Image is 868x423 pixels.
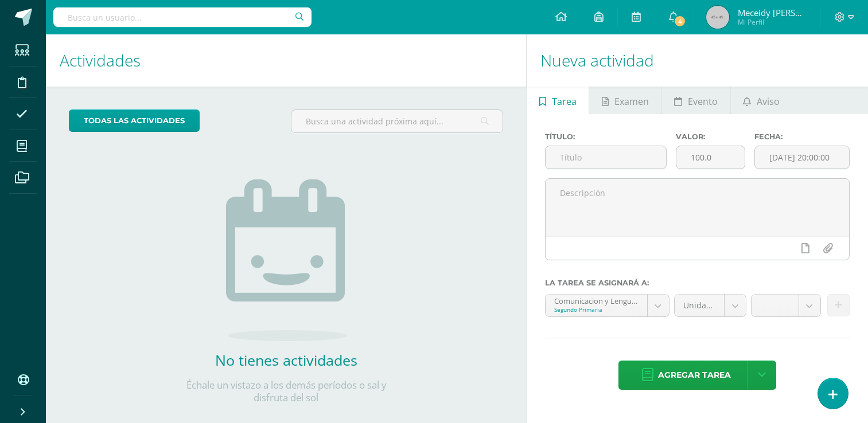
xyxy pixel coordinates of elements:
span: Agregar tarea [658,361,731,389]
h2: No tienes actividades [172,350,401,370]
span: Mi Perfil [738,17,807,27]
input: Título [546,146,666,169]
label: Título: [545,132,667,141]
span: Tarea [552,88,577,115]
label: Fecha: [754,132,850,141]
span: Evento [688,88,718,115]
img: 45x45 [706,6,729,29]
h1: Actividades [60,34,512,87]
span: Aviso [757,88,780,115]
span: Examen [614,88,649,115]
input: Puntos máximos [676,146,745,169]
input: Busca un usuario... [53,7,312,27]
input: Fecha de entrega [755,146,849,169]
span: Meceidy [PERSON_NAME] [738,7,807,18]
h1: Nueva actividad [540,34,854,87]
a: Evento [662,87,730,114]
a: Comunicacion y Lenguaje 'A'Segundo Primaria [546,295,668,316]
label: La tarea se asignará a: [545,279,850,287]
a: todas las Actividades [69,109,200,132]
a: Tarea [527,87,589,114]
span: 4 [674,15,686,28]
div: Comunicacion y Lenguaje 'A' [554,295,638,305]
a: Unidad 4 [675,295,746,316]
img: no_activities.png [226,179,347,341]
input: Busca una actividad próxima aquí... [291,110,503,132]
label: Valor: [676,132,745,141]
a: Examen [589,87,661,114]
div: Segundo Primaria [554,305,638,314]
span: Unidad 4 [683,295,716,316]
a: Aviso [731,87,792,114]
p: Échale un vistazo a los demás períodos o sal y disfruta del sol [172,379,401,404]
